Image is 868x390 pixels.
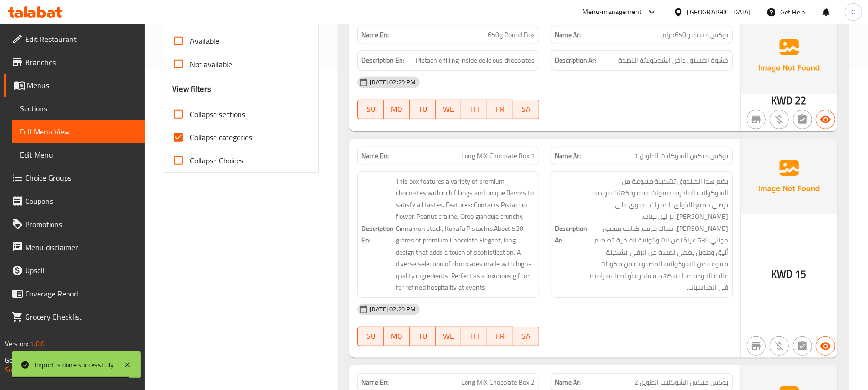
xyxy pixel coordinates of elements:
[770,110,789,129] button: Purchased item
[488,30,535,40] span: 650g Round Box
[513,100,539,119] button: SA
[747,110,766,129] button: Not branch specific item
[4,74,145,97] a: Menus
[462,151,535,161] span: Long MIX Chocolate Box 1
[487,100,513,119] button: FR
[361,102,380,116] span: SU
[25,172,137,184] span: Choice Groups
[634,151,728,161] span: بوكس ميكس الشوكليت الطويل 1
[5,337,28,350] span: Version:
[35,360,114,370] div: Import is done successfully
[771,91,793,110] span: KWD
[795,91,807,110] span: 22
[414,102,432,116] span: TU
[795,265,807,283] span: 15
[25,288,137,299] span: Coverage Report
[25,195,137,207] span: Coupons
[687,7,751,17] div: [GEOGRAPHIC_DATA]
[366,78,419,87] span: [DATE] 02:29 PM
[491,102,509,116] span: FR
[361,377,389,388] strong: Name En:
[25,265,137,276] span: Upsell
[387,102,406,116] span: MO
[771,265,793,283] span: KWD
[589,175,728,294] span: يضم هذا الصندوق تشكيلة متنوعة من الشوكولاتة الفاخرة بحشوات غنية ونكهات فريدة ترضي جميع الأذواق. ا...
[491,329,509,343] span: FR
[30,337,45,350] span: 1.0.0
[440,102,458,116] span: WE
[555,30,581,40] strong: Name Ar:
[513,327,539,346] button: SA
[4,189,145,213] a: Coupons
[487,327,513,346] button: FR
[25,242,137,253] span: Menu disclaimer
[4,51,145,74] a: Branches
[384,100,410,119] button: MO
[747,336,766,356] button: Not branch specific item
[361,151,389,161] strong: Name En:
[517,102,535,116] span: SA
[190,108,245,120] span: Collapse sections
[357,100,384,119] button: SU
[190,35,219,47] span: Available
[5,363,66,376] a: Support.OpsPlatform
[416,54,535,67] span: Pistachio filling inside delicious chocolates
[555,377,581,388] strong: Name Ar:
[190,58,232,70] span: Not available
[555,54,597,67] strong: Description Ar:
[190,155,243,166] span: Collapse Choices
[4,282,145,305] a: Coverage Report
[357,327,384,346] button: SU
[5,354,49,366] span: Get support on:
[436,327,462,346] button: WE
[12,143,145,166] a: Edit Menu
[741,18,837,93] img: Ae5nvW7+0k+MAAAAAElFTkSuQmCC
[436,100,462,119] button: WE
[461,100,487,119] button: TH
[517,329,535,343] span: SA
[583,6,642,18] div: Menu-management
[20,103,137,114] span: Sections
[851,7,855,17] span: O
[4,236,145,259] a: Menu disclaimer
[27,80,137,91] span: Menus
[25,33,137,45] span: Edit Restaurant
[410,327,436,346] button: TU
[440,329,458,343] span: WE
[634,377,728,388] span: بوكس ميكس الشوكليت الطويل 2
[25,218,137,230] span: Promotions
[20,149,137,161] span: Edit Menu
[25,311,137,323] span: Grocery Checklist
[361,54,404,67] strong: Description En:
[172,83,211,94] h3: View filters
[384,327,410,346] button: MO
[12,120,145,143] a: Full Menu View
[618,54,728,67] span: حشوة الفستق داخل الشوكولاتة اللذيذة
[741,139,837,214] img: Ae5nvW7+0k+MAAAAAElFTkSuQmCC
[4,259,145,282] a: Upsell
[410,100,436,119] button: TU
[361,30,389,40] strong: Name En:
[555,223,588,246] strong: Description Ar:
[366,305,419,314] span: [DATE] 02:29 PM
[465,102,483,116] span: TH
[361,329,380,343] span: SU
[793,336,812,356] button: Not has choices
[770,336,789,356] button: Purchased item
[4,305,145,328] a: Grocery Checklist
[4,166,145,189] a: Choice Groups
[816,336,835,356] button: Available
[25,56,137,68] span: Branches
[462,377,535,388] span: Long MIX Chocolate Box 2
[361,223,394,246] strong: Description En:
[793,110,812,129] button: Not has choices
[396,175,534,294] span: This box features a variety of premium chocolates with rich fillings and unique flavors to satisf...
[387,329,406,343] span: MO
[816,110,835,129] button: Available
[414,329,432,343] span: TU
[190,132,252,143] span: Collapse categories
[4,27,145,51] a: Edit Restaurant
[12,97,145,120] a: Sections
[555,151,581,161] strong: Name Ar:
[465,329,483,343] span: TH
